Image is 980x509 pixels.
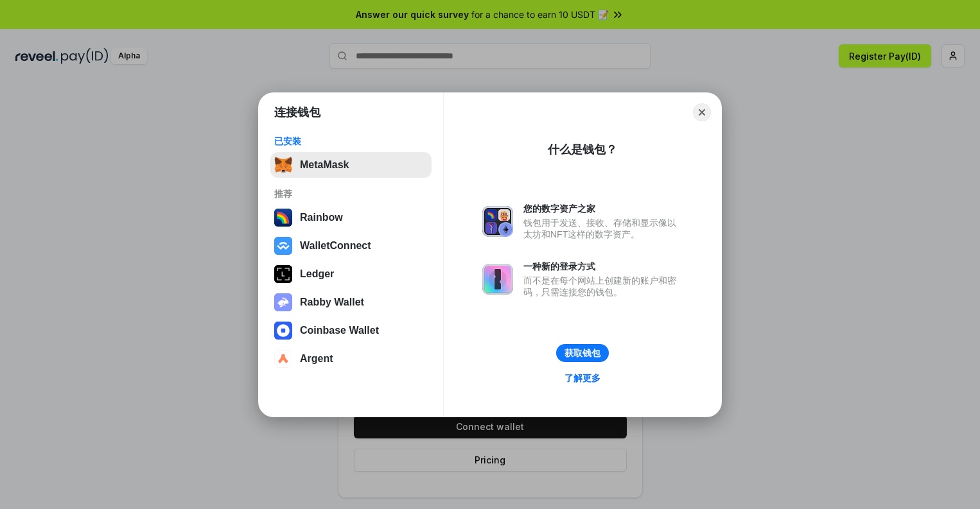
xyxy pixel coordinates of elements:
div: 了解更多 [564,372,600,384]
button: Argent [270,346,432,372]
div: Argent [300,353,333,365]
div: Rainbow [300,212,343,223]
div: 已安装 [274,135,428,147]
button: Ledger [270,261,432,287]
div: Ledger [300,268,334,280]
div: Rabby Wallet [300,297,364,308]
div: MetaMask [300,159,349,171]
button: Coinbase Wallet [270,318,432,343]
img: svg+xml,%3Csvg%20xmlns%3D%22http%3A%2F%2Fwww.w3.org%2F2000%2Fsvg%22%20fill%3D%22none%22%20viewBox... [274,293,292,311]
div: 而不是在每个网站上创建新的账户和密码，只需连接您的钱包。 [523,275,683,298]
h1: 连接钱包 [274,105,320,120]
button: 获取钱包 [556,344,609,362]
div: 什么是钱包？ [548,142,617,157]
img: svg+xml,%3Csvg%20width%3D%2228%22%20height%3D%2228%22%20viewBox%3D%220%200%2028%2028%22%20fill%3D... [274,322,292,340]
img: svg+xml,%3Csvg%20xmlns%3D%22http%3A%2F%2Fwww.w3.org%2F2000%2Fsvg%22%20fill%3D%22none%22%20viewBox... [482,206,513,237]
img: svg+xml,%3Csvg%20xmlns%3D%22http%3A%2F%2Fwww.w3.org%2F2000%2Fsvg%22%20width%3D%2228%22%20height%3... [274,265,292,283]
div: 您的数字资产之家 [523,203,683,214]
button: Close [693,103,711,121]
img: svg+xml,%3Csvg%20width%3D%22120%22%20height%3D%22120%22%20viewBox%3D%220%200%20120%20120%22%20fil... [274,209,292,227]
a: 了解更多 [557,370,608,386]
img: svg+xml,%3Csvg%20width%3D%2228%22%20height%3D%2228%22%20viewBox%3D%220%200%2028%2028%22%20fill%3D... [274,350,292,368]
div: 一种新的登录方式 [523,261,683,272]
div: 钱包用于发送、接收、存储和显示像以太坊和NFT这样的数字资产。 [523,217,683,240]
div: WalletConnect [300,240,371,252]
img: svg+xml,%3Csvg%20xmlns%3D%22http%3A%2F%2Fwww.w3.org%2F2000%2Fsvg%22%20fill%3D%22none%22%20viewBox... [482,264,513,295]
button: MetaMask [270,152,432,178]
div: 获取钱包 [564,347,600,359]
img: svg+xml,%3Csvg%20fill%3D%22none%22%20height%3D%2233%22%20viewBox%3D%220%200%2035%2033%22%20width%... [274,156,292,174]
button: WalletConnect [270,233,432,259]
button: Rabby Wallet [270,289,432,315]
button: Rainbow [270,205,432,230]
img: svg+xml,%3Csvg%20width%3D%2228%22%20height%3D%2228%22%20viewBox%3D%220%200%2028%2028%22%20fill%3D... [274,237,292,255]
div: 推荐 [274,188,428,200]
div: Coinbase Wallet [300,325,379,336]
